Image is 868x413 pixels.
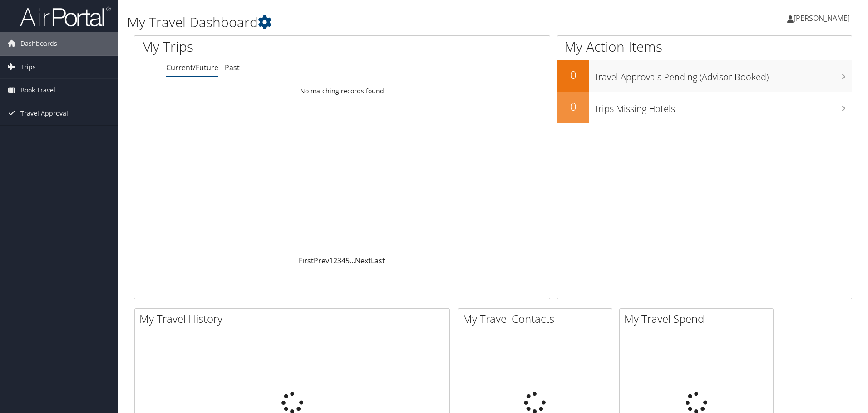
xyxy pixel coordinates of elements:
span: … [350,256,355,266]
a: 0Travel Approvals Pending (Advisor Booked) [557,60,852,92]
img: airportal-logo.png [20,6,111,27]
span: [PERSON_NAME] [794,13,850,23]
a: First [299,256,314,266]
a: Current/Future [166,63,218,73]
a: 2 [333,256,337,266]
a: [PERSON_NAME] [787,5,859,32]
a: 1 [329,256,333,266]
h2: My Travel History [139,311,449,326]
a: Prev [314,256,329,266]
a: Last [371,256,385,266]
a: Next [355,256,371,266]
span: Book Travel [20,79,55,102]
h1: My Travel Dashboard [127,13,615,32]
span: Dashboards [20,32,57,55]
a: 4 [341,256,345,266]
h2: My Travel Contacts [463,311,612,326]
a: 3 [337,256,341,266]
a: 0Trips Missing Hotels [557,92,852,123]
h2: 0 [557,99,589,114]
h3: Travel Approvals Pending (Advisor Booked) [594,66,852,83]
h1: My Trips [141,37,370,56]
h2: My Travel Spend [624,311,773,326]
h3: Trips Missing Hotels [594,98,852,115]
a: 5 [345,256,350,266]
h2: 0 [557,67,589,83]
span: Travel Approval [20,102,68,125]
h1: My Action Items [557,37,852,56]
span: Trips [20,56,36,78]
td: No matching records found [134,83,550,99]
a: Past [225,63,240,73]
